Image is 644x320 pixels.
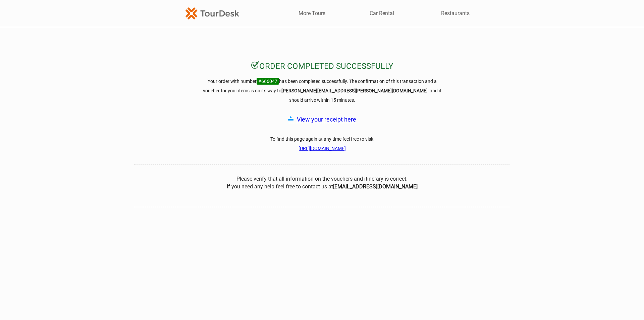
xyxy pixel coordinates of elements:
[441,10,470,17] a: Restaurants
[299,10,325,17] a: More Tours
[281,88,428,93] strong: [PERSON_NAME][EMAIL_ADDRESS][PERSON_NAME][DOMAIN_NAME]
[185,7,239,19] img: TourDesk-logo-td-orange-v1.png
[299,146,346,151] a: [URL][DOMAIN_NAME]
[201,134,443,153] h3: To find this page again at any time feel free to visit
[370,10,394,17] a: Car Rental
[257,78,279,85] span: #666047
[201,77,443,105] h3: Your order with number has been completed successfully. The confirmation of this transaction and ...
[134,175,510,190] center: Please verify that all information on the vouchers and itinerary is correct. If you need any help...
[297,116,356,123] a: View your receipt here
[333,183,418,190] b: [EMAIL_ADDRESS][DOMAIN_NAME]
